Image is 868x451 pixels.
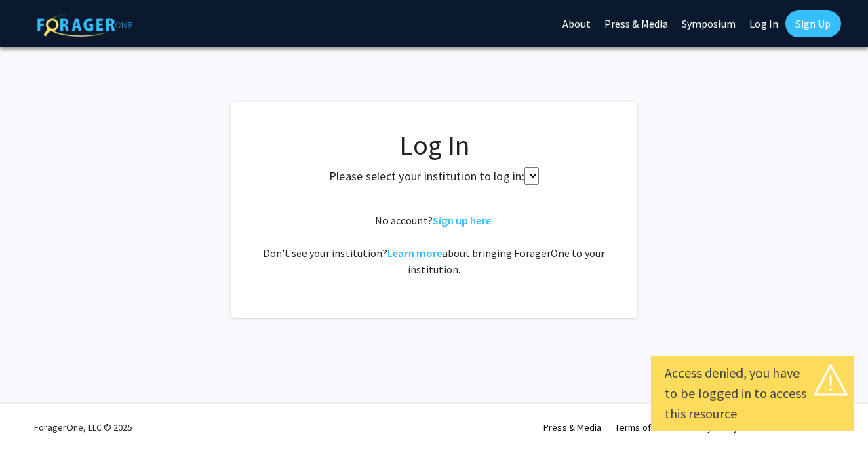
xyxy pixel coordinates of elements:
[329,167,524,185] label: Please select your institution to log in:
[785,10,841,37] a: Sign Up
[387,246,442,260] a: Learn more about bringing ForagerOne to your institution
[665,363,841,424] div: Access denied, you have to be logged in to access this resource
[615,421,669,433] a: Terms of Use
[543,421,601,433] a: Press & Media
[37,13,132,37] img: ForagerOne Logo
[34,404,132,451] div: ForagerOne, LLC © 2025
[258,129,610,161] h1: Log In
[258,212,610,277] div: No account? . Don't see your institution? about bringing ForagerOne to your institution.
[433,214,491,227] a: Sign up here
